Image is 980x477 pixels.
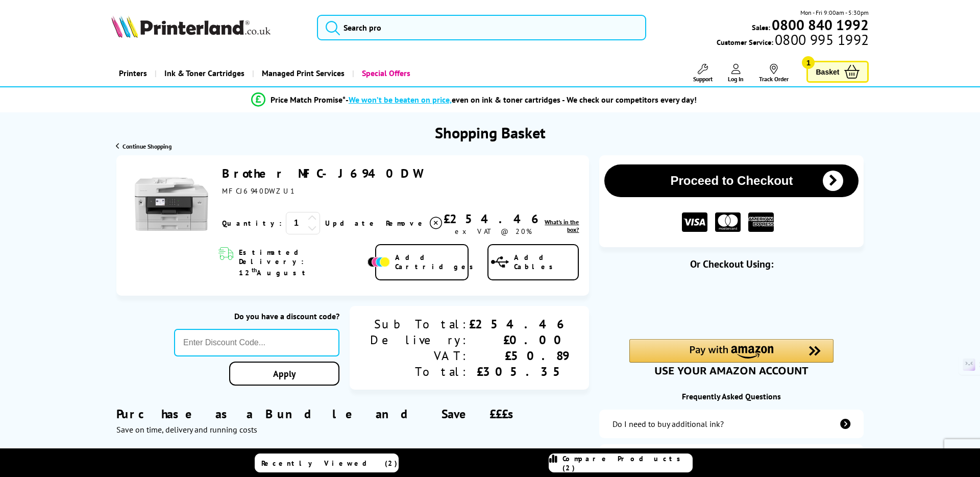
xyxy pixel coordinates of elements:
[349,94,452,105] span: We won’t be beaten on price,
[693,64,713,83] a: Support
[802,56,815,69] span: 1
[562,454,692,472] span: Compare Products (2)
[773,35,869,44] span: 0800 995 1992
[111,60,155,86] a: Printers
[229,362,339,386] a: Apply
[386,216,444,231] a: Delete item from your basket
[759,64,789,83] a: Track Order
[612,419,724,429] div: Do I need to buy additional ink?
[370,316,469,332] div: Sub Total:
[116,142,171,150] a: Continue Shopping
[469,332,569,348] div: £0.00
[682,212,707,232] img: VISA
[252,60,352,86] a: Managed Print Services
[155,60,252,86] a: Ink & Toner Cartridges
[164,60,244,86] span: Ink & Toner Cartridges
[444,211,543,227] div: £254.46
[255,454,399,472] a: Recently Viewed (2)
[133,165,210,242] img: Brother MFC-J6940DW
[325,219,378,228] a: Update
[604,164,859,197] button: Proceed to Checkout
[717,35,869,47] span: Customer Service:
[772,15,869,34] b: 0800 840 1992
[111,15,304,40] a: Printerland Logo
[455,227,532,236] span: ex VAT @ 20%
[715,212,741,232] img: MASTER CARD
[752,22,770,32] span: Sales:
[469,316,569,332] div: £254.46
[800,8,869,17] span: Mon - Fri 9:00am - 5:30pm
[770,20,869,30] a: 0800 840 1992
[469,348,569,364] div: £50.89
[816,65,839,79] span: Basket
[116,391,590,435] div: Purchase as a Bundle and Save £££s
[317,15,646,40] input: Search pro
[728,75,744,83] span: Log In
[370,332,469,348] div: Delivery:
[370,348,469,364] div: VAT:
[599,410,864,438] a: additional-ink
[111,15,271,38] img: Printerland Logo
[748,212,774,232] img: American Express
[122,142,171,150] span: Continue Shopping
[599,257,864,271] div: Or Checkout Using:
[222,219,282,228] span: Quantity:
[352,60,418,86] a: Special Offers
[469,364,569,379] div: £305.35
[435,123,546,142] h1: Shopping Basket
[728,64,744,83] a: Log In
[629,339,834,375] div: Amazon Pay - Use your Amazon account
[543,218,579,233] a: lnk_inthebox
[514,253,578,271] span: Add Cables
[395,253,479,271] span: Add Cartridges
[599,444,864,473] a: items-arrive
[549,454,693,472] a: Compare Products (2)
[222,186,295,196] span: MFCJ6940DWZU1
[174,329,339,356] input: Enter Discount Code...
[87,91,861,109] li: modal_Promise
[346,94,697,105] div: - even on ink & toner cartridges - We check our competitors every day!
[222,165,422,181] a: Brother MFC-J6940DW
[629,287,834,322] iframe: PayPal
[239,248,365,277] span: Estimated Delivery: 12 August
[174,311,339,321] div: Do you have a discount code?
[599,391,864,401] div: Frequently Asked Questions
[806,61,869,83] a: Basket 1
[545,218,579,233] span: What's in the box?
[367,257,390,267] img: Add Cartridges
[271,94,346,105] span: Price Match Promise*
[370,364,469,379] div: Total:
[261,459,398,468] span: Recently Viewed (2)
[693,75,713,83] span: Support
[386,219,426,228] span: Remove
[116,424,590,435] div: Save on time, delivery and running costs
[252,266,257,274] sup: th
